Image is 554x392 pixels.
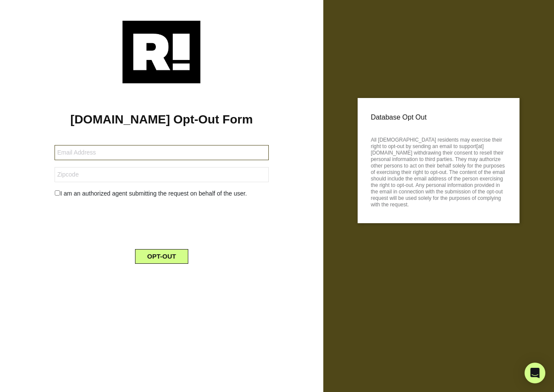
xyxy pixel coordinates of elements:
button: OPT-OUT [135,249,188,264]
div: Open Intercom Messenger [525,363,545,383]
p: All [DEMOGRAPHIC_DATA] residents may exercise their right to opt-out by sending an email to suppo... [371,134,506,208]
h1: [DOMAIN_NAME] Opt-Out Form [13,112,310,127]
div: I am an authorized agent submitting the request on behalf of the user. [48,189,275,198]
img: Retention.com [122,21,200,83]
input: Email Address [55,145,268,160]
input: Zipcode [55,167,268,182]
iframe: reCAPTCHA [96,205,227,239]
p: Database Opt Out [371,111,506,124]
